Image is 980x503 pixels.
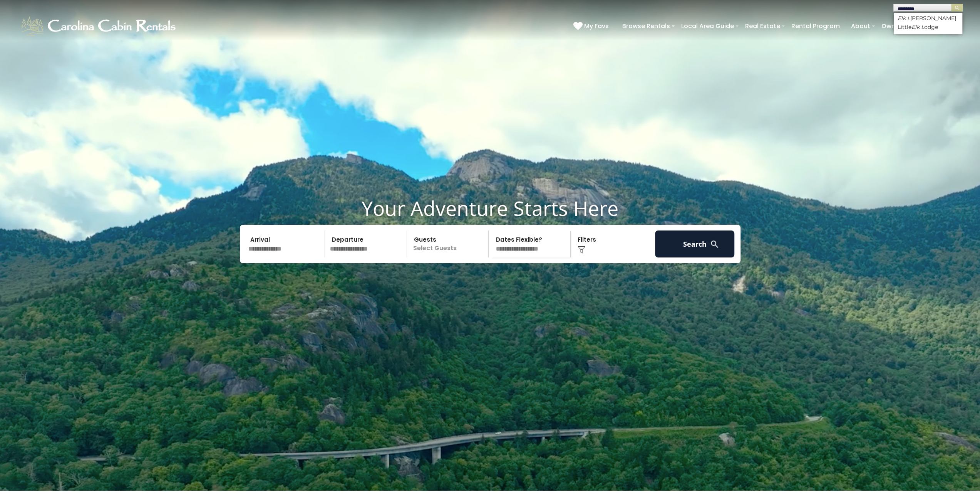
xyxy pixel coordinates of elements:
[655,230,735,257] button: Search
[677,19,738,33] a: Local Area Guide
[618,19,674,33] a: Browse Rentals
[894,24,962,30] li: Little odge
[741,19,784,33] a: Real Estate
[584,21,609,31] span: My Favs
[911,24,924,30] em: Elk L
[6,196,974,220] h1: Your Adventure Starts Here
[878,19,923,33] a: Owner Login
[409,230,489,257] p: Select Guests
[787,19,844,33] a: Rental Program
[847,19,874,33] a: About
[578,246,585,254] img: filter--v1.png
[19,15,179,38] img: White-1-1-2.png
[898,15,910,22] em: Elk L
[710,239,719,249] img: search-regular-white.png
[573,21,611,31] a: My Favs
[894,15,962,22] li: [PERSON_NAME]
